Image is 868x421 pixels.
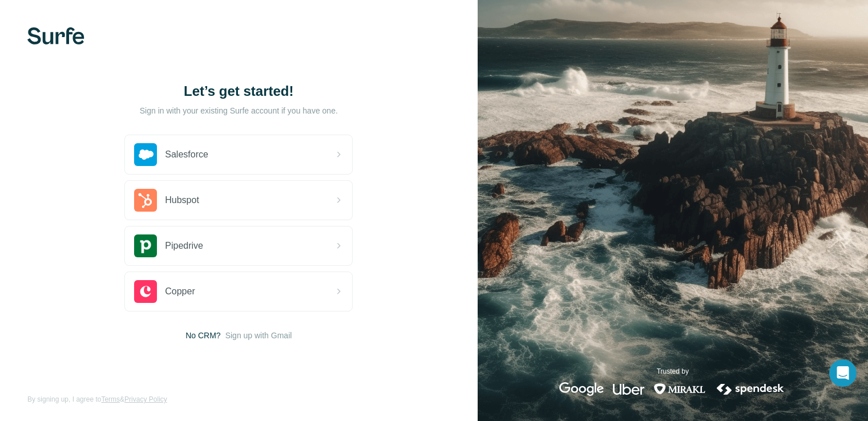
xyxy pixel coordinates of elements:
[124,395,167,403] a: Privacy Policy
[134,189,157,212] img: hubspot's logo
[613,382,644,396] img: uber's logo
[27,27,84,44] img: Surfe's logo
[134,234,157,257] img: pipedrive's logo
[134,280,157,303] img: copper's logo
[185,330,220,341] span: No CRM?
[829,359,857,387] div: Open Intercom Messenger
[134,143,157,166] img: salesforce's logo
[653,382,706,396] img: mirakl's logo
[165,148,208,161] span: Salesforce
[715,382,786,396] img: spendesk's logo
[124,82,353,100] h1: Let’s get started!
[165,239,203,253] span: Pipedrive
[27,394,167,404] span: By signing up, I agree to &
[101,395,120,403] a: Terms
[657,366,689,377] p: Trusted by
[140,105,338,116] p: Sign in with your existing Surfe account if you have one.
[559,382,604,396] img: google's logo
[165,285,195,298] span: Copper
[225,330,292,341] button: Sign up with Gmail
[165,193,199,207] span: Hubspot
